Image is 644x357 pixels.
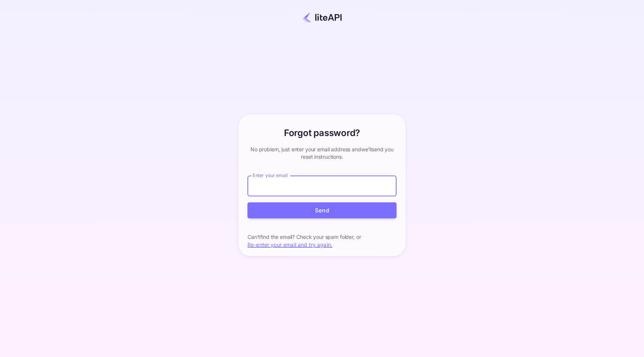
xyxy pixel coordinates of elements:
[284,126,360,140] h6: Forgot password?
[247,241,332,248] a: Re-enter your email and try again.
[247,146,397,161] p: No problem, just enter your email address and we'll send you reset instructions.
[253,172,288,178] label: Enter your email
[247,202,397,218] button: Send
[247,233,397,241] p: Can't find the email? Check your spam folder, or
[302,12,342,23] img: liteapi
